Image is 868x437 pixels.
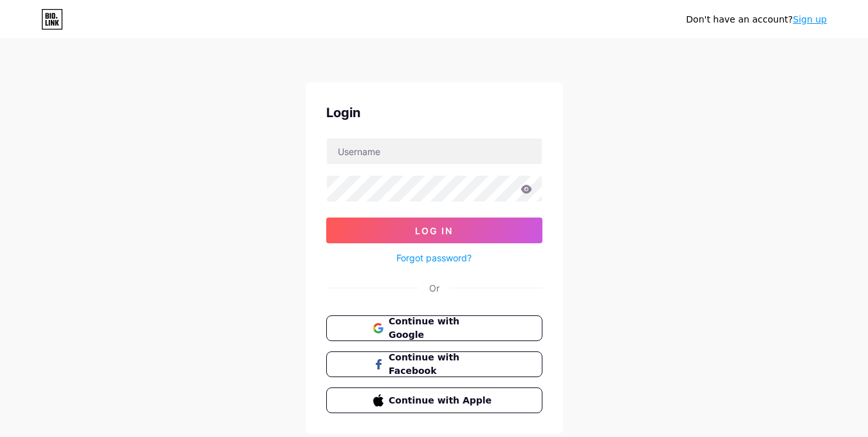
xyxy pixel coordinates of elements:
[389,394,495,407] span: Continue with Apple
[327,138,542,164] input: Username
[389,351,495,378] span: Continue with Facebook
[326,387,542,413] button: Continue with Apple
[326,351,542,377] button: Continue with Facebook
[793,14,827,24] a: Sign up
[396,251,472,265] a: Forgot password?
[326,315,542,341] button: Continue with Google
[429,281,439,295] div: Or
[326,103,542,122] div: Login
[389,315,495,342] span: Continue with Google
[415,225,453,236] span: Log In
[686,13,827,26] div: Don't have an account?
[326,218,542,243] button: Log In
